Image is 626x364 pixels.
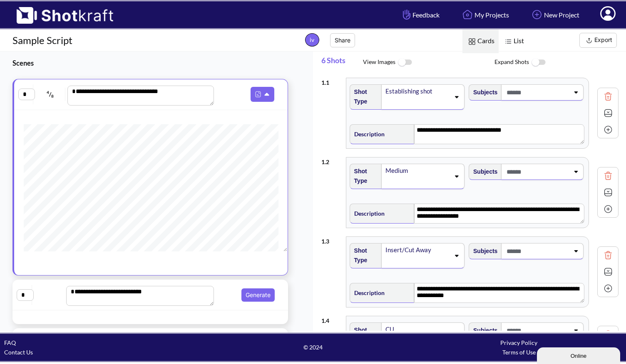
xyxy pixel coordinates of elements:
[385,165,450,176] div: Medium
[584,35,594,46] img: Export Icon
[469,324,497,337] span: Subjects
[321,232,342,246] div: 1 . 3
[350,207,385,220] span: Description
[321,74,342,87] div: 1 . 1
[330,33,355,47] button: Share
[350,165,378,188] span: Shot Type
[537,346,622,364] iframe: chat widget
[4,349,33,356] a: Contact Us
[416,347,622,357] div: Terms of Use
[602,249,614,261] img: Trash Icon
[210,342,416,352] span: © 2024
[602,282,614,295] img: Add Icon
[321,153,342,167] div: 1 . 2
[602,203,614,215] img: Add Icon
[385,244,450,256] div: Insert/Cut Away
[321,312,342,325] div: 1 . 4
[467,36,477,47] img: Card Icon
[460,7,474,22] img: Home Icon
[524,4,586,26] a: New Project
[253,89,263,100] img: Pdf Icon
[51,93,54,98] span: 8
[602,123,614,136] img: Add Icon
[350,323,378,347] span: Shot Type
[395,54,414,71] img: ToggleOff Icon
[503,36,514,47] img: List Icon
[602,107,614,119] img: Expand Icon
[363,54,494,71] span: View Images
[469,244,497,258] span: Subjects
[579,33,617,48] button: Export
[499,30,528,53] span: List
[416,338,622,347] div: Privacy Policy
[401,10,440,20] span: Feedback
[385,324,450,335] div: CU
[241,288,275,302] button: Generate
[602,90,614,103] img: Trash Icon
[321,52,363,74] span: 6 Shots
[602,266,614,278] img: Expand Icon
[350,85,378,108] span: Shot Type
[494,54,626,71] span: Expand Shots
[305,33,319,47] span: iv
[602,328,614,341] img: Trash Icon
[469,165,497,179] span: Subjects
[602,170,614,182] img: Trash Icon
[385,86,450,97] div: Establishing shot
[350,127,385,141] span: Description
[35,88,65,101] span: /
[454,4,515,26] a: My Projects
[602,186,614,199] img: Expand Icon
[12,58,292,68] h3: Scenes
[350,286,385,300] span: Description
[462,30,499,53] span: Cards
[4,339,16,346] a: FAQ
[530,7,544,22] img: Add Icon
[350,244,378,267] span: Shot Type
[469,86,497,99] span: Subjects
[529,54,548,71] img: ToggleOff Icon
[47,90,49,95] span: 4
[401,7,412,22] img: Hand Icon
